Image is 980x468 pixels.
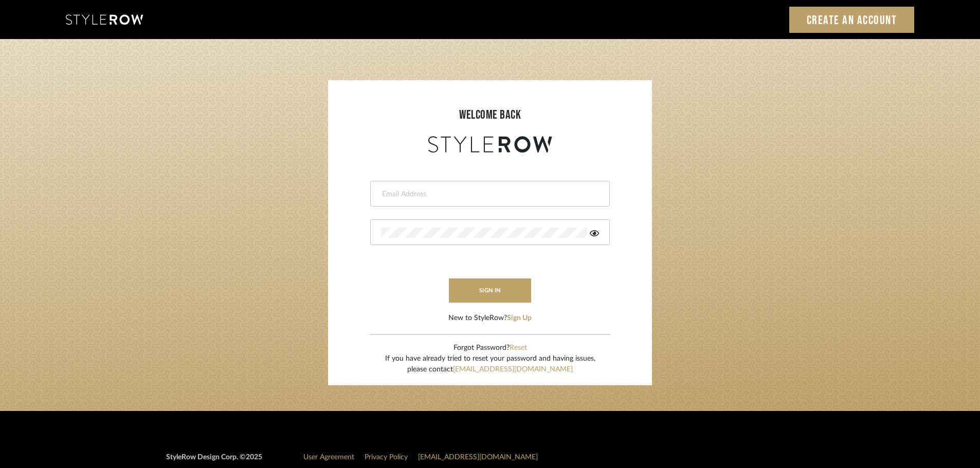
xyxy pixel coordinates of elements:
button: Sign Up [507,313,532,324]
div: Forgot Password? [385,343,595,353]
a: [EMAIL_ADDRESS][DOMAIN_NAME] [453,366,573,373]
a: Privacy Policy [365,454,408,461]
a: [EMAIL_ADDRESS][DOMAIN_NAME] [418,454,538,461]
div: welcome back [338,106,642,124]
input: Email Address [381,189,596,199]
a: User Agreement [303,454,354,461]
div: If you have already tried to reset your password and having issues, please contact [385,353,595,375]
a: Create an Account [789,7,915,33]
button: Reset [510,343,527,353]
div: New to StyleRow? [448,313,532,324]
button: sign in [449,278,531,303]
